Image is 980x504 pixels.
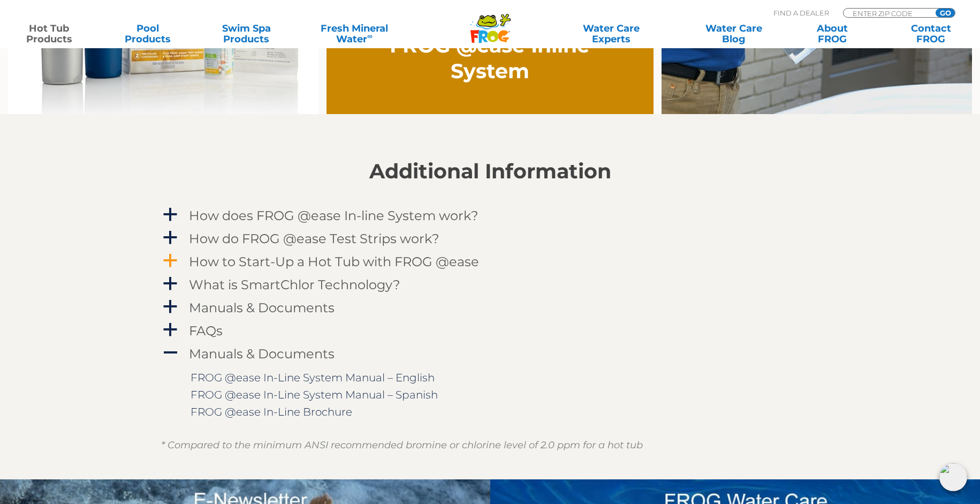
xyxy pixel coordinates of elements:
[162,299,178,315] span: a
[367,32,373,40] sup: ∞
[936,9,955,17] input: GO
[893,23,969,44] a: ContactFROG
[161,229,819,249] a: a How do FROG @ease Test Strips work?
[307,23,402,44] a: Fresh MineralWater∞
[208,23,284,44] a: Swim SpaProducts
[162,207,178,223] span: a
[773,8,829,18] p: Find A Dealer
[939,463,967,491] img: openIcon
[162,276,178,292] span: a
[11,23,87,44] a: Hot TubProducts
[161,275,819,295] a: a What is SmartChlor Technology?
[189,300,335,315] h4: Manuals & Documents
[189,254,479,269] h4: How to Start-Up a Hot Tub with FROG @ease
[189,231,439,246] h4: How do FROG @ease Test Strips work?
[162,230,178,246] span: a
[189,347,335,361] h4: Manuals & Documents
[191,388,438,401] a: FROG @ease In-Line System Manual – Spanish
[189,277,400,292] h4: What is SmartChlor Technology?
[162,345,178,361] span: A
[161,252,819,272] a: a How to Start-Up a Hot Tub with FROG @ease
[852,9,924,18] input: Zip Code Form
[191,405,352,418] a: FROG @ease In-Line Brochure
[162,322,178,338] span: a
[189,208,478,223] h4: How does FROG @ease In-line System work?
[161,160,819,183] h2: Additional Information
[109,23,186,44] a: PoolProducts
[161,298,819,318] a: a Manuals & Documents
[162,253,178,269] span: a
[161,439,643,451] em: * Compared to the minimum ANSI recommended bromine or chlorine level of 2.0 ppm for a hot tub
[549,23,673,44] a: Water CareExperts
[161,321,819,341] a: a FAQs
[161,344,819,364] a: A Manuals & Documents
[695,23,772,44] a: Water CareBlog
[191,371,435,384] a: FROG @ease In-Line System Manual – English
[794,23,870,44] a: AboutFROG
[161,206,819,225] a: a How does FROG @ease In-line System work?
[189,324,223,338] h4: FAQs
